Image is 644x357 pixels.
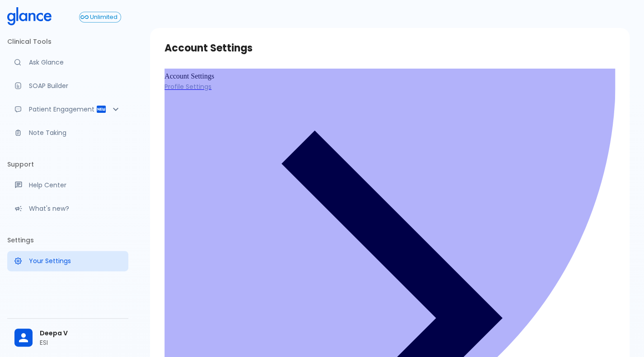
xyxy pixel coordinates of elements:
[7,229,128,251] li: Settings
[7,322,128,353] div: Deepa VESI
[7,76,128,96] a: Docugen: Compose a clinical documentation in seconds
[87,14,121,21] span: Unlimited
[29,105,96,114] p: Patient Engagement
[7,175,128,195] a: Get help from our support team
[165,42,615,54] h3: Account Settings
[29,181,121,190] p: Help Center
[7,99,128,119] div: Patient Reports & Referrals
[7,123,128,143] a: Advanced note-taking
[7,153,128,175] li: Support
[165,82,615,91] span: Profile Settings
[79,12,128,23] a: Click to view or change your subscription
[7,251,128,271] a: Manage your settings
[29,204,121,213] p: What's new?
[165,72,615,80] li: Account Settings
[29,128,121,137] p: Note Taking
[29,81,121,90] p: SOAP Builder
[29,58,121,67] p: Ask Glance
[40,329,121,338] span: Deepa V
[29,256,121,265] p: Your Settings
[79,12,121,23] button: Unlimited
[7,199,128,218] div: Recent updates and feature releases
[7,31,128,52] li: Clinical Tools
[40,338,121,347] p: ESI
[7,52,128,72] a: Moramiz: Find ICD10AM codes instantly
